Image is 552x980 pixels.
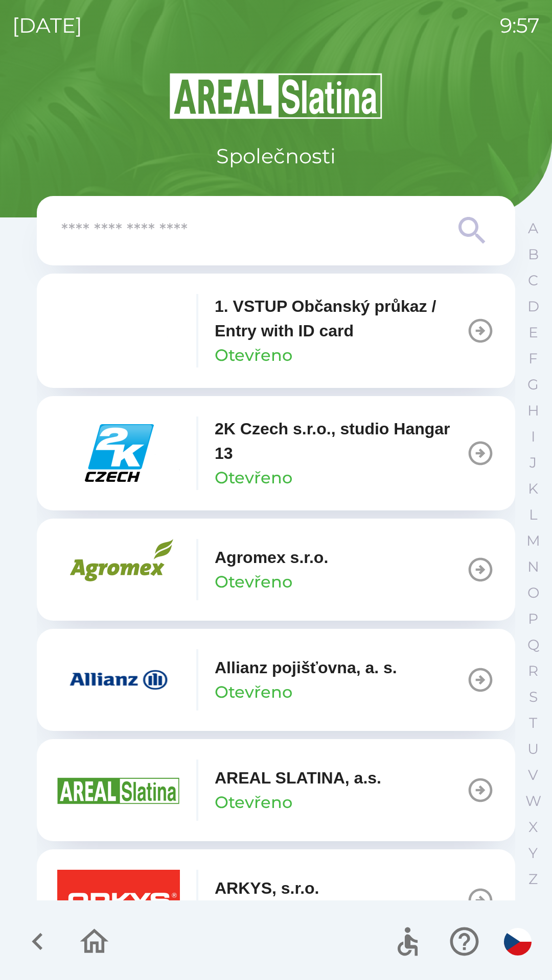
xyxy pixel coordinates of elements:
button: V [520,762,546,788]
p: 2K Czech s.r.o., studio Hangar 13 [215,416,466,465]
button: F [520,346,546,372]
p: N [527,558,539,576]
p: M [526,532,540,550]
p: Společnosti [216,141,336,171]
img: f3415073-8ef0-49a2-9816-fbbc8a42d535.png [57,649,180,710]
p: Otevřeno [215,343,292,367]
p: Otevřeno [215,465,292,490]
p: T [529,714,537,732]
p: F [528,350,538,367]
p: Otevřeno [215,790,292,815]
p: AREAL SLATINA, a.s. [215,766,381,790]
button: B [520,241,546,267]
img: 46855577-05aa-44e5-9e88-426d6f140dc0.png [57,423,180,484]
button: G [520,372,546,398]
p: A [528,219,538,237]
p: R [528,662,538,680]
button: N [520,554,546,580]
img: 33c739ec-f83b-42c3-a534-7980a31bd9ae.png [57,539,180,600]
p: W [525,792,541,810]
p: Agromex s.r.o. [215,545,328,570]
p: D [527,298,539,315]
p: Allianz pojišťovna, a. s. [215,655,397,680]
button: Q [520,632,546,658]
img: 79c93659-7a2c-460d-85f3-2630f0b529cc.png [57,300,180,361]
button: J [520,450,546,476]
p: H [527,402,539,420]
button: T [520,710,546,736]
p: O [527,584,539,602]
button: L [520,502,546,528]
button: I [520,424,546,450]
p: E [528,324,538,341]
p: L [529,506,537,524]
button: E [520,320,546,346]
img: cs flag [504,928,532,955]
button: D [520,293,546,320]
p: G [527,376,539,394]
p: Z [528,870,538,888]
p: Q [527,636,539,654]
button: Y [520,840,546,866]
button: H [520,398,546,424]
button: M [520,528,546,554]
button: ARKYS, s.r.o.Otevřeno [37,849,515,951]
button: C [520,267,546,293]
button: U [520,736,546,762]
p: 1. VSTUP Občanský průkaz / Entry with ID card [215,294,466,343]
button: AREAL SLATINA, a.s.Otevřeno [37,739,515,841]
p: Otevřeno [215,680,292,704]
img: 5feb7022-72b1-49ea-9745-3ad821b03008.png [57,870,180,931]
p: C [528,272,538,289]
button: O [520,580,546,606]
button: 2K Czech s.r.o., studio Hangar 13Otevřeno [37,396,515,510]
p: 9:57 [500,10,540,41]
img: Logo [37,71,515,120]
button: P [520,606,546,632]
p: [DATE] [12,10,82,41]
button: 1. VSTUP Občanský průkaz / Entry with ID cardOtevřeno [37,274,515,388]
p: I [531,428,535,446]
button: A [520,215,546,241]
button: Allianz pojišťovna, a. s.Otevřeno [37,629,515,731]
p: K [528,480,538,498]
button: K [520,476,546,502]
p: ARKYS, s.r.o. [215,876,319,900]
p: Y [528,844,538,862]
img: aad3f322-fb90-43a2-be23-5ead3ef36ce5.png [57,759,180,821]
p: U [527,740,539,758]
p: B [528,246,539,263]
button: X [520,814,546,840]
button: S [520,684,546,710]
button: R [520,658,546,684]
button: Z [520,866,546,892]
p: S [529,688,538,706]
p: V [528,766,538,784]
p: Otevřeno [215,570,292,594]
p: J [530,454,537,472]
p: P [528,610,538,628]
p: X [528,818,538,836]
button: W [520,788,546,814]
button: Agromex s.r.o.Otevřeno [37,519,515,621]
